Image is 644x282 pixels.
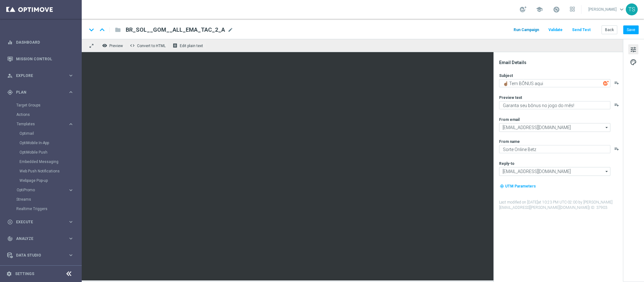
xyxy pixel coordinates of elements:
[7,253,74,258] button: Data Studio keyboard_arrow_right
[19,150,65,155] a: OptiMobile Push
[16,110,81,119] div: Actions
[536,6,543,13] span: school
[548,28,563,32] span: Validate
[16,103,65,108] a: Target Groups
[16,263,66,280] a: Optibot
[228,27,233,33] span: mode_edit
[604,123,610,132] i: arrow_drop_down
[499,183,537,190] button: my_location UTM Parameters
[7,51,74,67] div: Mission Control
[618,6,625,13] span: keyboard_arrow_down
[7,40,13,45] i: equalizer
[16,197,65,202] a: Streams
[128,41,168,50] button: code Convert to HTML
[513,26,540,34] button: Run Campaign
[7,90,74,95] button: gps_fixed Plan keyboard_arrow_right
[19,148,81,157] div: OptiMobile Push
[7,73,13,79] i: person_search
[628,44,638,54] button: tune
[19,166,81,176] div: Web Push Notifications
[16,206,65,211] a: Realtime Triggers
[19,138,81,148] div: OptiMobile In-App
[7,219,13,225] i: play_circle_outline
[109,44,123,48] span: Preview
[588,5,626,14] a: [PERSON_NAME]keyboard_arrow_down
[16,187,74,193] button: OptiPromo keyboard_arrow_right
[17,188,68,192] div: OptiPromo
[614,146,619,151] button: playlist_add
[7,73,74,78] button: person_search Explore keyboard_arrow_right
[626,3,638,15] div: TS
[589,205,607,210] span: | ID: 37903
[68,219,74,225] i: keyboard_arrow_right
[68,89,74,95] i: keyboard_arrow_right
[7,236,13,241] i: track_changes
[68,187,74,193] i: keyboard_arrow_right
[614,80,619,85] i: playlist_add
[7,263,74,280] div: Optibot
[17,122,68,126] div: Templates
[16,51,74,67] a: Mission Control
[499,95,522,100] label: Preview text
[499,60,622,65] div: Email Details
[97,25,107,35] i: keyboard_arrow_up
[16,119,81,185] div: Templates
[171,41,206,50] button: receipt Edit plain text
[19,176,81,185] div: Webpage Pop-up
[548,26,564,34] button: Validate
[19,129,81,138] div: Optimail
[68,121,74,127] i: keyboard_arrow_right
[17,122,62,126] span: Templates
[7,40,74,45] button: equalizer Dashboard
[628,57,638,67] button: palette
[571,26,592,34] button: Send Test
[499,73,513,78] label: Subject
[499,200,622,210] label: Last modified on [DATE] at 10:23 PM UTC-02:00 by [PERSON_NAME][EMAIL_ADDRESS][PERSON_NAME][DOMAIN...
[7,236,74,241] button: track_changes Analyze keyboard_arrow_right
[603,80,609,86] img: optiGenie.svg
[16,204,81,214] div: Realtime Triggers
[604,167,610,176] i: arrow_drop_down
[7,89,13,95] i: gps_fixed
[7,219,68,225] div: Execute
[16,34,74,51] a: Dashboard
[7,252,68,258] div: Data Studio
[7,236,68,241] div: Analyze
[173,43,178,48] i: receipt
[17,188,62,192] span: OptiPromo
[19,178,65,183] a: Webpage Pop-up
[180,44,203,48] span: Edit plain text
[7,220,74,225] button: play_circle_outline Execute keyboard_arrow_right
[7,57,74,62] button: Mission Control
[499,123,610,132] input: Select
[19,140,65,145] a: OptiMobile In-App
[505,184,536,188] span: UTM Parameters
[602,25,617,34] button: Back
[19,159,65,164] a: Embedded Messaging
[16,253,68,257] span: Data Studio
[102,43,107,48] i: remove_red_eye
[499,117,520,122] label: From email
[16,122,74,127] div: Templates keyboard_arrow_right
[500,184,504,188] i: my_location
[130,43,135,48] span: code
[6,271,12,277] i: settings
[614,102,619,107] button: playlist_add
[101,41,126,50] button: remove_red_eye Preview
[19,157,81,166] div: Embedded Messaging
[68,236,74,241] i: keyboard_arrow_right
[137,44,166,48] span: Convert to HTML
[16,100,81,110] div: Target Groups
[16,90,68,94] span: Plan
[16,74,68,78] span: Explore
[7,73,68,79] div: Explore
[87,25,96,35] i: keyboard_arrow_down
[7,89,68,95] div: Plan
